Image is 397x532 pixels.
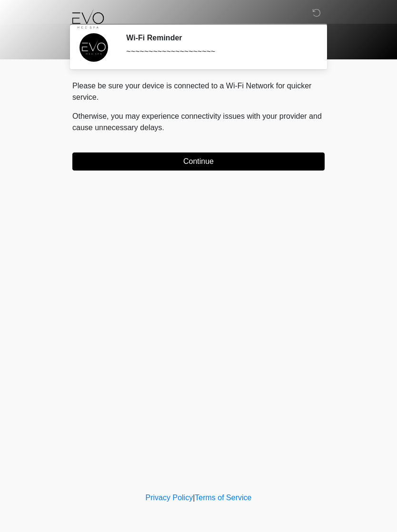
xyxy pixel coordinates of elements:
[126,46,310,57] div: ~~~~~~~~~~~~~~~~~~~~
[72,152,325,171] button: Continue
[195,494,251,502] a: Terms of Service
[72,111,325,133] p: Otherwise, you may experience connectivity issues with your provider and cause unnecessary delays
[63,7,113,29] img: Evo Med Spa Logo
[79,33,108,62] img: Agent Avatar
[162,123,164,132] span: .
[193,494,195,502] a: |
[72,80,325,103] p: Please be sure your device is connected to a Wi-Fi Network for quicker service.
[146,494,193,502] a: Privacy Policy
[126,33,310,42] h2: Wi-Fi Reminder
